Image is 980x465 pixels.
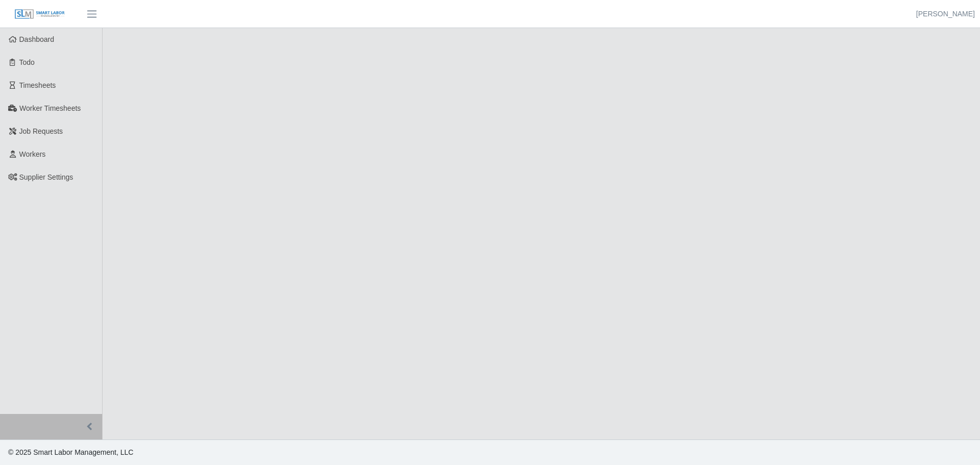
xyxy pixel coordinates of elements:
[19,173,73,181] span: Supplier Settings
[19,58,35,66] span: Todo
[19,150,46,158] span: Workers
[14,9,65,20] img: SLM Logo
[8,448,133,456] span: © 2025 Smart Labor Management, LLC
[19,81,56,89] span: Timesheets
[19,127,63,135] span: Job Requests
[916,9,975,19] a: [PERSON_NAME]
[19,35,55,43] span: Dashboard
[19,104,81,112] span: Worker Timesheets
